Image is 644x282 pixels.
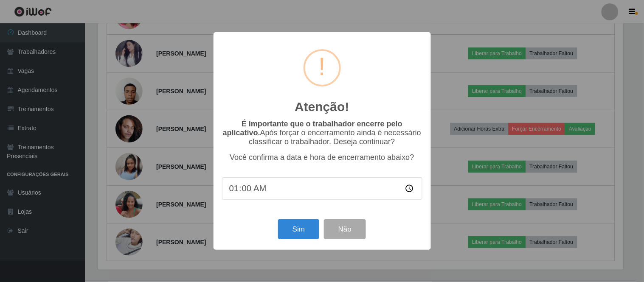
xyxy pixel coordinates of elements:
p: Após forçar o encerramento ainda é necessário classificar o trabalhador. Deseja continuar? [222,120,422,146]
button: Sim [278,219,319,239]
p: Você confirma a data e hora de encerramento abaixo? [222,153,422,162]
button: Não [324,219,366,239]
b: É importante que o trabalhador encerre pelo aplicativo. [223,120,402,137]
h2: Atenção! [295,99,349,114]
